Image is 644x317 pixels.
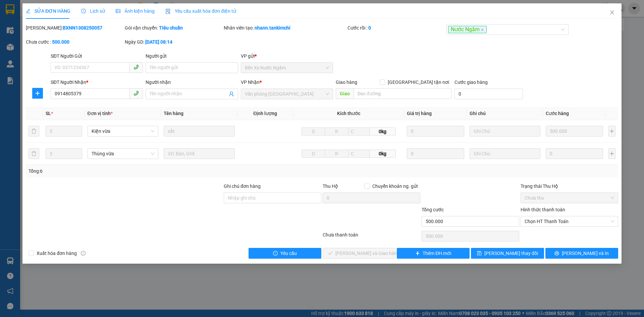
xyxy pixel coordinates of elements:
[302,127,325,136] input: D
[26,38,123,46] div: Chưa cước :
[165,8,236,14] span: Yêu cầu xuất hóa đơn điện tử
[146,78,238,86] div: Người nhận
[29,148,39,159] button: delete
[224,24,346,32] div: Nhân viên tạo:
[608,126,615,137] button: plus
[245,89,329,99] span: Văn phòng Đà Nẵng
[164,126,235,137] input: VD: Bàn, Ghế
[81,251,86,256] span: info-circle
[46,111,51,116] span: SL
[253,111,277,116] span: Định lượng
[116,9,120,13] span: picture
[609,10,615,15] span: close
[525,193,614,203] span: Chưa thu
[33,91,43,96] span: plus
[273,251,278,256] span: exclamation-circle
[454,80,488,85] label: Cước giao hàng
[407,148,464,159] input: 0
[546,148,603,159] input: 0
[467,107,543,120] th: Ghi chú
[481,28,484,32] span: close
[280,250,297,257] span: Yêu cầu
[255,25,290,31] b: nhann.tankimchi
[92,149,155,159] span: Thùng vừa
[525,216,614,226] span: Chọn HT Thanh Toán
[26,8,70,14] span: SỬA ĐƠN HÀNG
[323,248,395,259] button: check[PERSON_NAME] và Giao hàng
[336,88,354,99] span: Giao
[521,182,618,190] div: Trạng thái Thu Hộ
[422,207,444,212] span: Tổng cước
[322,231,421,243] div: Chưa thanh toán
[249,248,321,259] button: exclamation-circleYêu cầu
[325,150,348,158] input: R
[29,126,39,137] button: delete
[81,8,105,14] span: Lịch sử
[125,38,222,46] div: Ngày GD:
[52,39,69,45] b: 500.000
[470,126,541,137] input: Ghi Chú
[241,52,333,60] div: VP gửi
[347,24,445,32] div: Cước rồi :
[348,150,370,158] input: C
[484,250,538,257] span: [PERSON_NAME] thay đổi
[325,127,348,136] input: R
[29,167,249,175] div: Tổng: 6
[603,3,622,22] button: Close
[302,150,325,158] input: D
[26,9,31,13] span: edit
[348,127,370,136] input: C
[51,78,143,86] div: SĐT Người Nhận
[88,111,113,116] span: Đơn vị tính
[370,182,420,190] span: Chuyển khoản ng. gửi
[323,183,338,189] span: Thu Hộ
[34,250,79,257] span: Xuất hóa đơn hàng
[407,111,432,116] span: Giá trị hàng
[407,126,464,137] input: 0
[370,127,396,136] span: 0kg
[164,148,235,159] input: VD: Bàn, Ghế
[471,248,544,259] button: save[PERSON_NAME] thay đổi
[546,126,603,137] input: 0
[336,80,357,85] span: Giao hàng
[546,111,569,116] span: Cước hàng
[51,52,143,60] div: SĐT Người Gửi
[245,63,329,73] span: Bến Xe Nước Ngầm
[415,251,420,256] span: plus
[224,193,321,203] input: Ghi chú đơn hàng
[116,8,155,14] span: Ảnh kiện hàng
[368,25,371,31] b: 0
[159,25,183,31] b: Tiêu chuẩn
[146,52,238,60] div: Người gửi
[241,80,260,85] span: VP Nhận
[454,89,523,99] input: Cước giao hàng
[370,150,396,158] span: 0kg
[423,250,451,257] span: Thêm ĐH mới
[125,24,222,32] div: Gói vận chuyển:
[448,26,487,34] span: Nước Ngầm
[562,250,609,257] span: [PERSON_NAME] và In
[385,78,452,86] span: [GEOGRAPHIC_DATA] tận nơi
[354,88,452,99] input: Dọc đường
[545,248,618,259] button: printer[PERSON_NAME] và In
[477,251,482,256] span: save
[81,9,86,13] span: clock-circle
[26,24,123,32] div: [PERSON_NAME]:
[164,111,183,116] span: Tên hàng
[337,111,360,116] span: Kích thước
[224,183,261,189] label: Ghi chú đơn hàng
[133,64,139,70] span: phone
[229,91,234,97] span: user-add
[554,251,559,256] span: printer
[608,148,615,159] button: plus
[133,91,139,96] span: phone
[165,9,171,14] img: icon
[92,126,155,136] span: Kiện vừa
[32,88,43,99] button: plus
[470,148,541,159] input: Ghi Chú
[145,39,172,45] b: [DATE] 08:14
[397,248,470,259] button: plusThêm ĐH mới
[521,207,565,212] label: Hình thức thanh toán
[63,25,102,31] b: BXNN1308250057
